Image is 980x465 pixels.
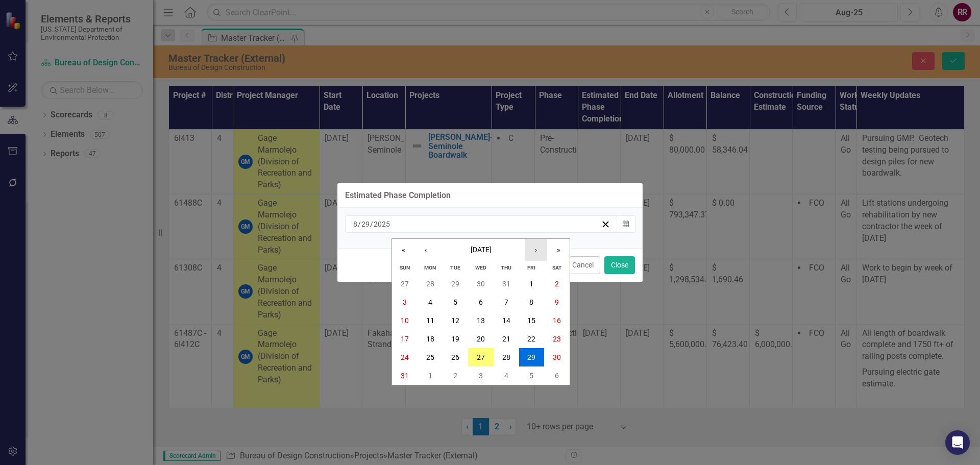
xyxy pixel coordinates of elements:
[479,372,483,380] abbr: September 3, 2025
[501,264,511,271] abbr: Thursday
[525,239,547,261] button: ›
[468,330,494,348] button: August 20, 2025
[494,275,519,293] button: July 31, 2025
[453,298,457,306] abbr: August 5, 2025
[418,366,443,385] button: September 1, 2025
[945,430,970,455] div: Open Intercom Messenger
[553,353,561,361] abbr: August 30, 2025
[553,316,561,325] abbr: August 16, 2025
[477,280,485,288] abbr: July 30, 2025
[555,280,559,288] abbr: August 2, 2025
[502,316,510,325] abbr: August 14, 2025
[451,353,459,361] abbr: August 26, 2025
[468,311,494,330] button: August 13, 2025
[418,311,443,330] button: August 11, 2025
[479,298,483,306] abbr: August 6, 2025
[451,280,459,288] abbr: July 29, 2025
[428,298,432,306] abbr: August 4, 2025
[392,348,418,366] button: August 24, 2025
[519,366,545,385] button: September 5, 2025
[443,293,468,311] button: August 5, 2025
[451,335,459,343] abbr: August 19, 2025
[494,366,519,385] button: September 4, 2025
[401,316,409,325] abbr: August 10, 2025
[555,372,559,380] abbr: September 6, 2025
[401,335,409,343] abbr: August 17, 2025
[502,280,510,288] abbr: July 31, 2025
[502,353,510,361] abbr: August 28, 2025
[475,264,486,271] abbr: Wednesday
[451,316,459,325] abbr: August 12, 2025
[443,366,468,385] button: September 2, 2025
[443,311,468,330] button: August 12, 2025
[418,275,443,293] button: July 28, 2025
[401,353,409,361] abbr: August 24, 2025
[400,264,410,271] abbr: Sunday
[477,353,485,361] abbr: August 27, 2025
[414,239,437,261] button: ‹
[401,372,409,380] abbr: August 31, 2025
[392,311,418,330] button: August 10, 2025
[361,219,370,229] input: dd
[502,335,510,343] abbr: August 21, 2025
[345,191,451,200] div: Estimated Phase Completion
[527,335,535,343] abbr: August 22, 2025
[527,316,535,325] abbr: August 15, 2025
[468,293,494,311] button: August 6, 2025
[426,353,434,361] abbr: August 25, 2025
[519,293,545,311] button: August 8, 2025
[403,298,407,306] abbr: August 3, 2025
[468,366,494,385] button: September 3, 2025
[370,219,373,229] span: /
[494,311,519,330] button: August 14, 2025
[494,348,519,366] button: August 28, 2025
[392,275,418,293] button: July 27, 2025
[443,275,468,293] button: July 29, 2025
[358,219,361,229] span: /
[468,275,494,293] button: July 30, 2025
[494,330,519,348] button: August 21, 2025
[555,298,559,306] abbr: August 9, 2025
[553,335,561,343] abbr: August 23, 2025
[426,280,434,288] abbr: July 28, 2025
[552,264,562,271] abbr: Saturday
[392,366,418,385] button: August 31, 2025
[468,348,494,366] button: August 27, 2025
[547,239,570,261] button: »
[519,311,545,330] button: August 15, 2025
[477,335,485,343] abbr: August 20, 2025
[426,335,434,343] abbr: August 18, 2025
[527,264,535,271] abbr: Friday
[527,353,535,361] abbr: August 29, 2025
[471,246,492,254] span: [DATE]
[450,264,460,271] abbr: Tuesday
[519,275,545,293] button: August 1, 2025
[426,316,434,325] abbr: August 11, 2025
[529,372,533,380] abbr: September 5, 2025
[544,348,570,366] button: August 30, 2025
[494,293,519,311] button: August 7, 2025
[418,293,443,311] button: August 4, 2025
[392,293,418,311] button: August 3, 2025
[443,348,468,366] button: August 26, 2025
[544,275,570,293] button: August 2, 2025
[392,239,414,261] button: «
[544,293,570,311] button: August 9, 2025
[418,348,443,366] button: August 25, 2025
[604,256,635,274] button: Close
[529,298,533,306] abbr: August 8, 2025
[443,330,468,348] button: August 19, 2025
[529,280,533,288] abbr: August 1, 2025
[401,280,409,288] abbr: July 27, 2025
[477,316,485,325] abbr: August 13, 2025
[504,372,508,380] abbr: September 4, 2025
[428,372,432,380] abbr: September 1, 2025
[544,311,570,330] button: August 16, 2025
[437,239,525,261] button: [DATE]
[453,372,457,380] abbr: September 2, 2025
[566,256,600,274] button: Cancel
[519,330,545,348] button: August 22, 2025
[418,330,443,348] button: August 18, 2025
[424,264,436,271] abbr: Monday
[373,219,390,229] input: yyyy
